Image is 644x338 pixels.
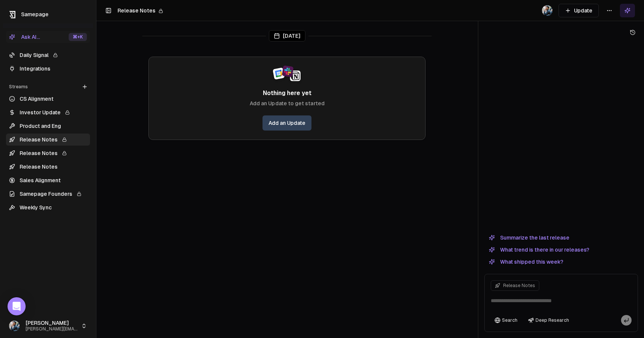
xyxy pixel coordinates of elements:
span: Samepage [21,11,49,17]
a: Release Notes [6,147,90,159]
a: Daily Signal [6,49,90,61]
img: Slack [282,65,294,77]
button: What trend is there in our releases? [484,245,594,254]
a: Release Notes [6,161,90,173]
a: Integrations [6,63,90,75]
a: Sales Alignment [6,174,90,186]
a: Product and Eng [6,120,90,132]
button: Summarize the last release [484,233,574,242]
span: Add an Update to get started [250,100,325,108]
span: Release Notes [503,283,535,289]
img: Notion [290,71,301,81]
button: [PERSON_NAME][PERSON_NAME][EMAIL_ADDRESS] [6,317,90,335]
div: Open Intercom Messenger [8,297,26,315]
button: What shipped this week? [484,257,568,266]
div: Streams [6,81,90,93]
a: Samepage Founders [6,188,90,200]
a: Add an Update [262,115,311,131]
button: Ask AI...⌘+K [6,31,90,43]
span: Release Notes [118,8,156,14]
button: Update [559,4,599,17]
a: CS Alignment [6,93,90,105]
img: 1695405595226.jpeg [9,321,20,331]
a: Investor Update [6,106,90,118]
span: Nothing here yet [263,89,311,98]
div: [DATE] [269,30,305,41]
a: Weekly Sync [6,201,90,214]
span: [PERSON_NAME] [26,320,78,327]
a: Release Notes [6,134,90,146]
span: [PERSON_NAME][EMAIL_ADDRESS] [26,326,78,332]
div: Ask AI... [9,33,40,41]
button: Deep Research [524,315,573,326]
img: Google Calendar [273,68,285,80]
div: ⌘ +K [69,33,87,41]
button: Search [491,315,521,326]
img: 1695405595226.jpeg [542,5,552,16]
